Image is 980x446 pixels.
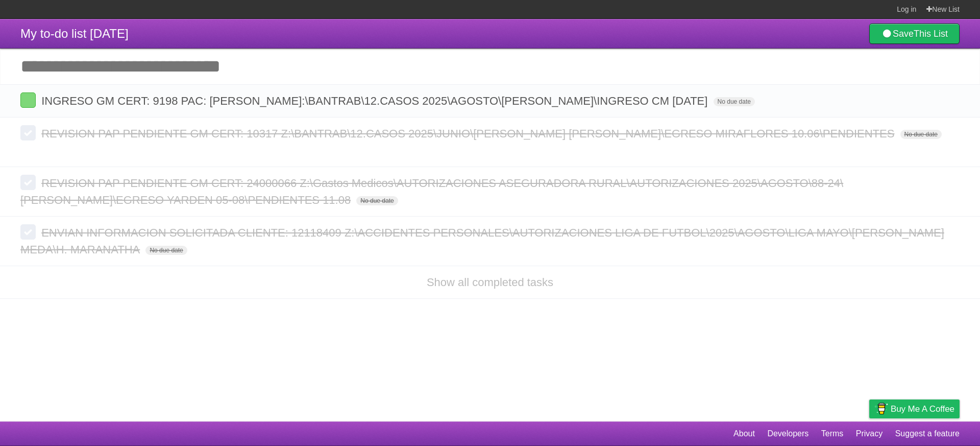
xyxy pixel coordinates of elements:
span: INGRESO GM CERT: 9198 PAC: [PERSON_NAME]:\BANTRAB\12.CASOS 2025\AGOSTO\[PERSON_NAME]\INGRESO CM [... [41,95,710,107]
span: ENVIAN INFORMACION SOLICITADA CLIENTE: 12118409 Z:\ACCIDENTES PERSONALES\AUTORIZACIONES LIGA DE F... [20,226,944,256]
label: Done [20,224,36,240]
span: Buy me a coffee [891,400,954,418]
a: Privacy [856,424,883,443]
a: SaveThis List [869,24,960,44]
span: My to-do list [DATE] [20,27,129,40]
a: Developers [767,424,808,443]
label: Done [20,125,36,140]
a: Buy me a coffee [869,400,960,418]
a: Suggest a feature [895,424,960,443]
span: No due date [145,246,187,255]
a: About [733,424,755,443]
label: Done [20,175,36,190]
label: Done [20,92,36,108]
span: REVISION PAP PENDIENTE GM CERT: 24000066 Z:\Gastos Medicos\AUTORIZACIONES ASEGURADORA RURAL\AUTOR... [20,177,843,206]
span: No due date [714,97,755,106]
label: Star task [897,92,917,109]
span: No due date [356,196,398,205]
span: REVISION PAP PENDIENTE GM CERT: 10317 Z:\BANTRAB\12.CASOS 2025\JUNIO\[PERSON_NAME] [PERSON_NAME]\... [41,127,897,140]
img: Buy me a coffee [874,400,888,417]
span: No due date [900,130,942,139]
a: Terms [821,424,844,443]
a: Show all completed tasks [427,276,553,289]
b: This List [914,29,948,39]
